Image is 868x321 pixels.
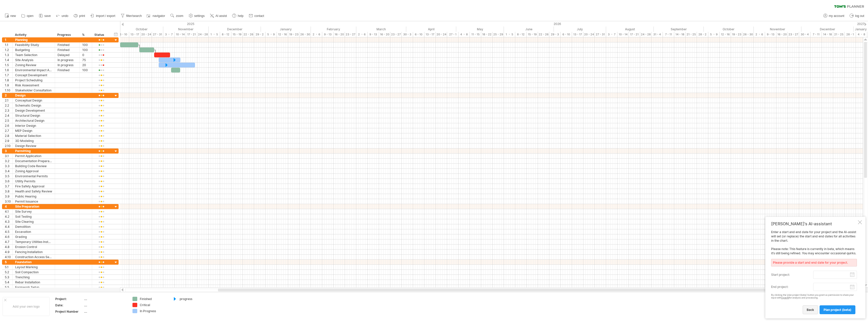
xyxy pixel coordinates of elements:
div: 10 - 14 [175,32,186,37]
div: 1.6 [5,68,12,72]
div: 4 - 8 [458,32,470,37]
div: 3.8 [5,189,12,194]
a: new [4,13,17,19]
div: Temporary Utilities Installation [15,239,52,244]
div: 16 - 20 [379,32,390,37]
div: 20 - 24 [141,32,152,37]
div: May 2026 [456,27,504,32]
div: Site Survey [15,209,52,214]
div: 100 [82,47,89,52]
div: 2 [5,93,12,98]
div: 23 - 27 [390,32,402,37]
div: Environmental Impact Assessment [15,68,52,72]
span: undo [62,14,68,18]
div: Progress [57,32,77,37]
div: Soil Testing [15,214,52,219]
div: 29 - 2 [254,32,265,37]
div: Soil Compaction [15,270,52,275]
div: 5 [5,260,12,264]
div: 13 - 17 [424,32,436,37]
div: Project: [55,297,83,301]
div: 3.7 [5,184,12,189]
div: 2.6 [5,123,12,128]
div: 5 - 9 [265,32,277,37]
div: Concept Development [15,73,52,78]
div: 3.10 [5,199,12,204]
div: 1 - 5 [504,32,515,37]
div: 2.7 [5,128,12,133]
div: 3.9 [5,194,12,199]
a: print [72,13,87,19]
div: 1.4 [5,58,12,62]
div: 11 - 15 [470,32,481,37]
div: Public Hearing [15,194,52,199]
div: December 2025 [209,27,261,32]
div: October 2025 [111,27,163,32]
div: 4.2 [5,214,12,219]
div: 2.4 [5,113,12,118]
div: .... [84,297,126,301]
div: Site Analysis [15,58,52,62]
span: help [238,14,243,18]
div: 5.2 [5,270,12,275]
div: 20 - 24 [583,32,595,37]
div: [PERSON_NAME]'s AI-assistant [771,221,857,226]
div: 16 - 20 [776,32,788,37]
div: 9 - 13 [368,32,379,37]
div: Material Selection [15,133,52,138]
div: August 2026 [606,27,654,32]
div: 7 - 11 [663,32,674,37]
div: Formwork Setup [15,285,52,290]
div: In progress [58,58,77,62]
div: Building Code Review [15,164,52,168]
div: Risk Assessment [15,83,52,88]
div: 5.1 [5,265,12,269]
div: 100 [82,42,89,47]
div: 19 - 23 [731,32,742,37]
div: Interior Design [15,123,52,128]
a: open [20,13,35,19]
div: Finished [140,297,167,301]
a: filter/search [119,13,143,19]
div: 27 - 31 [595,32,606,37]
div: 1.7 [5,73,12,78]
div: In progress [58,63,77,67]
div: 28 - 2 [697,32,708,37]
div: 3.1 [5,154,12,158]
div: Planning [15,37,52,42]
div: progress [180,297,207,301]
div: November 2026 [754,27,801,32]
div: 4.4 [5,224,12,229]
div: 3.2 [5,159,12,163]
div: Status [94,32,108,37]
div: 17 - 21 [629,32,640,37]
div: Feasibility Study [15,42,52,47]
div: September 2026 [654,27,704,32]
div: March 2026 [356,27,406,32]
div: 4 [5,204,12,209]
div: 100 [82,68,89,72]
div: 12 - 16 [277,32,288,37]
div: 6 - 10 [561,32,572,37]
span: new [10,14,16,18]
div: 1.2 [5,47,12,52]
span: contact [254,14,264,18]
div: Architectural Design [15,118,52,123]
span: zoom [176,14,183,18]
div: 2.9 [5,138,12,143]
div: Project Scheduling [15,78,52,83]
div: 18 - 22 [481,32,493,37]
div: 29 - 3 [549,32,561,37]
div: Enter a start and end date for your project and the AI-assist will set (or replace) the start and... [771,230,857,314]
div: 1 [5,37,12,42]
div: January 2026 [261,27,311,32]
div: 5.4 [5,280,12,285]
span: open [27,14,34,18]
div: 6 - 10 [413,32,424,37]
div: 31 - 4 [652,32,663,37]
a: import / export [89,13,117,19]
div: Schematic Design [15,103,52,108]
a: OpenAI [781,296,789,299]
div: 24 - 28 [197,32,209,37]
div: 3 - 7 [163,32,175,37]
